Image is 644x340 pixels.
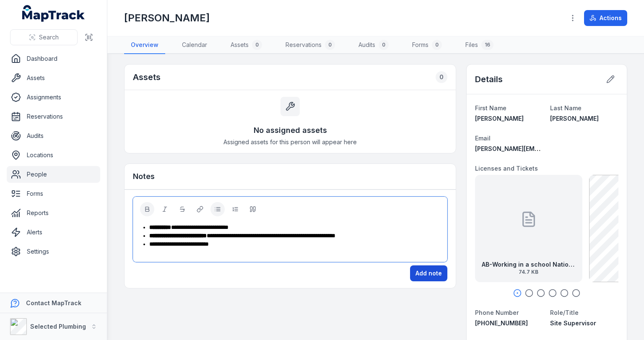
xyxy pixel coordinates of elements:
a: Locations [7,147,100,164]
strong: Contact MapTrack [26,299,81,306]
a: Assets [7,70,100,86]
a: Dashboard [7,50,100,67]
span: Email [475,135,491,142]
span: Assigned assets for this person will appear here [223,138,357,146]
strong: AB-Working in a school National Police Certificate exp [DATE] [482,260,576,269]
a: Reports [7,205,100,221]
span: Phone Number [475,309,519,316]
a: Forms0 [405,36,449,54]
div: 0 [436,71,447,83]
div: 16 [481,40,493,50]
span: Last Name [550,104,582,112]
button: Italic [158,202,172,216]
button: Ordered List [228,202,242,216]
button: Add note [410,265,447,281]
div: 0 [379,40,389,50]
h2: Assets [133,71,161,83]
a: Alerts [7,224,100,241]
button: Link [193,202,207,216]
a: Reservations0 [279,36,342,54]
span: Licenses and Tickets [475,165,538,172]
span: [PHONE_NUMBER] [475,319,528,327]
div: 0 [432,40,442,50]
a: Overview [124,36,165,54]
button: Actions [584,10,627,26]
a: Assignments [7,89,100,106]
a: Assets0 [224,36,269,54]
span: Search [39,33,59,42]
a: People [7,166,100,183]
a: Audits [7,127,100,144]
button: Bold [140,202,154,216]
span: First Name [475,104,506,112]
div: 0 [325,40,335,50]
h2: Details [475,73,503,85]
span: 74.7 KB [482,269,576,275]
span: [PERSON_NAME][EMAIL_ADDRESS][DOMAIN_NAME] [475,145,625,152]
h1: [PERSON_NAME] [124,11,210,25]
button: Strikethrough [175,202,190,216]
a: Settings [7,243,100,260]
h3: No assigned assets [254,125,327,136]
button: Search [10,29,78,45]
button: Bulleted List [210,202,225,216]
a: Files16 [459,36,500,54]
a: Calendar [175,36,214,54]
a: Forms [7,185,100,202]
a: MapTrack [22,5,85,22]
span: Site Supervisor [550,319,596,327]
button: Blockquote [246,202,260,216]
a: Reservations [7,108,100,125]
h3: Notes [133,171,155,182]
span: [PERSON_NAME] [475,115,524,122]
span: [PERSON_NAME] [550,115,599,122]
a: Audits0 [352,36,395,54]
span: Role/Title [550,309,579,316]
strong: Selected Plumbing [30,323,86,330]
div: 0 [252,40,262,50]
